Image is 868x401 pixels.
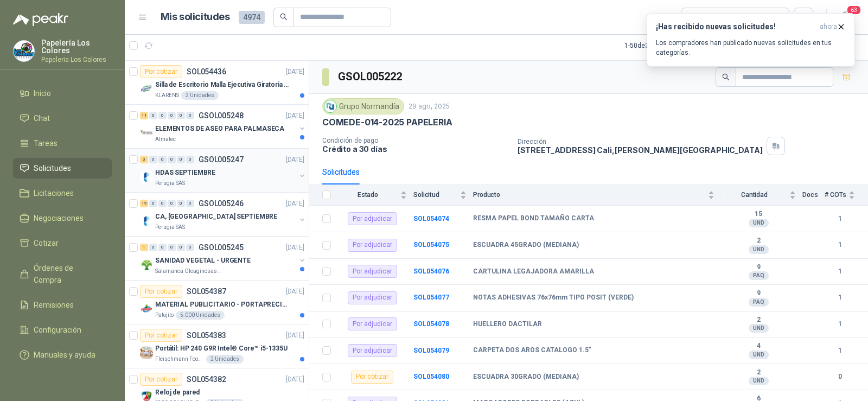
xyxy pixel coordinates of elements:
b: 1 [825,292,855,303]
img: Company Logo [140,302,153,315]
b: ESCUADRA 45GRADO (MEDIANA) [473,241,579,250]
div: Por cotizar [140,329,182,342]
p: Crédito a 30 días [322,144,509,154]
b: SOL054074 [413,215,449,222]
p: Papeleria Los Colores [41,56,112,63]
a: Manuales y ayuda [13,345,112,365]
b: 1 [825,214,855,224]
p: [STREET_ADDRESS] Cali , [PERSON_NAME][GEOGRAPHIC_DATA] [518,145,763,155]
div: 0 [168,112,176,119]
p: CA, [GEOGRAPHIC_DATA] SEPTIEMBRE [155,212,277,222]
div: Por adjudicar [348,291,397,304]
div: Solicitudes [322,166,360,178]
div: UND [749,219,769,227]
span: ahora [820,22,837,31]
div: Por cotizar [140,285,182,298]
a: Órdenes de Compra [13,258,112,290]
div: 0 [149,200,157,207]
span: Producto [473,191,706,199]
span: Licitaciones [34,187,74,199]
span: # COTs [825,191,846,199]
b: SOL054077 [413,294,449,301]
p: Almatec [155,135,176,144]
b: 2 [721,368,796,377]
div: 0 [168,156,176,163]
img: Company Logo [140,258,153,271]
p: GSOL005245 [199,244,244,251]
img: Company Logo [140,170,153,183]
span: Estado [337,191,398,199]
p: Fleischmann Foods S.A. [155,355,204,364]
p: [DATE] [286,199,304,209]
b: SOL054080 [413,373,449,380]
p: Silla de Escritorio Malla Ejecutiva Giratoria Cromada con Reposabrazos Fijo Negra [155,80,290,90]
div: 0 [158,200,167,207]
img: Company Logo [140,126,153,139]
h3: ¡Has recibido nuevas solicitudes! [656,22,815,31]
div: Todas [688,11,711,23]
p: 29 ago, 2025 [409,101,450,112]
p: MATERIAL PUBLICITARIO - PORTAPRECIOS VER ADJUNTO [155,300,290,310]
b: 2 [721,237,796,245]
img: Company Logo [140,346,153,359]
div: 0 [149,156,157,163]
div: 0 [177,112,185,119]
a: SOL054076 [413,268,449,275]
span: Órdenes de Compra [34,262,101,286]
h3: GSOL005222 [338,68,404,85]
b: 1 [825,319,855,329]
p: [DATE] [286,287,304,297]
div: 3 [140,156,148,163]
div: 0 [177,244,185,251]
b: RESMA PAPEL BOND TAMAÑO CARTA [473,214,594,223]
div: Por adjudicar [348,239,397,252]
a: SOL054078 [413,320,449,328]
div: Por adjudicar [348,344,397,357]
div: PAQ [749,298,769,307]
span: Cantidad [721,191,787,199]
a: Por cotizarSOL054387[DATE] Company LogoMATERIAL PUBLICITARIO - PORTAPRECIOS VER ADJUNTOPatojito5.... [125,281,309,324]
div: 19 [140,200,148,207]
a: SOL054075 [413,241,449,249]
div: 2 Unidades [206,355,244,364]
img: Logo peakr [13,13,68,26]
div: UND [749,324,769,333]
div: 0 [177,156,185,163]
p: [DATE] [286,155,304,165]
div: 0 [186,200,194,207]
p: [DATE] [286,330,304,341]
b: CARPETA DOS AROS CATALOGO 1.5" [473,346,591,355]
span: search [280,13,288,21]
a: Remisiones [13,295,112,315]
p: SANIDAD VEGETAL - URGENTE [155,256,251,266]
th: Docs [802,184,825,206]
a: SOL054079 [413,347,449,354]
span: 4974 [239,11,265,24]
img: Company Logo [14,41,34,61]
span: Chat [34,112,50,124]
span: Tareas [34,137,58,149]
span: Inicio [34,87,51,99]
div: Grupo Normandía [322,98,404,114]
p: [DATE] [286,243,304,253]
b: 9 [721,289,796,298]
p: Salamanca Oleaginosas SAS [155,267,224,276]
p: Dirección [518,138,763,145]
p: [DATE] [286,67,304,77]
div: Por adjudicar [348,317,397,330]
a: Cotizar [13,233,112,253]
p: Los compradores han publicado nuevas solicitudes en tus categorías. [656,38,846,58]
p: ELEMENTOS DE ASEO PARA PALMASECA [155,124,284,134]
a: Inicio [13,83,112,104]
a: 19 0 0 0 0 0 GSOL005246[DATE] Company LogoCA, [GEOGRAPHIC_DATA] SEPTIEMBREPerugia SAS [140,197,307,232]
span: Cotizar [34,237,59,249]
button: ¡Has recibido nuevas solicitudes!ahora Los compradores han publicado nuevas solicitudes en tus ca... [647,13,855,67]
div: UND [749,377,769,385]
th: Cantidad [721,184,802,206]
th: Solicitud [413,184,473,206]
th: Producto [473,184,721,206]
span: Remisiones [34,299,74,311]
p: Perugia SAS [155,223,185,232]
a: 1 0 0 0 0 0 GSOL005245[DATE] Company LogoSANIDAD VEGETAL - URGENTESalamanca Oleaginosas SAS [140,241,307,276]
